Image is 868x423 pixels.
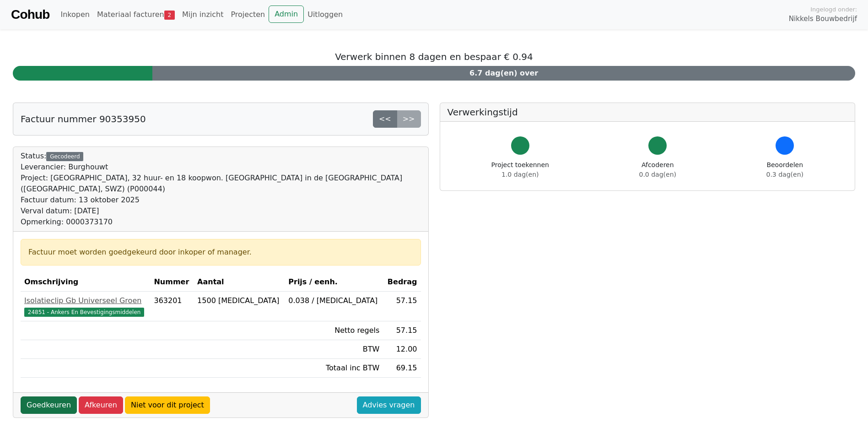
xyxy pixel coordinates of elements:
[79,396,123,414] a: Afkeuren
[285,359,383,378] td: Totaal inc BTW
[639,160,676,179] div: Afcoderen
[383,321,421,340] td: 57.15
[24,295,146,306] div: Isolatieclip Gb Universeel Groen
[125,396,210,414] a: Niet voor dit project
[766,171,803,178] span: 0.3 dag(en)
[383,340,421,359] td: 12.00
[269,5,304,23] a: Admin
[288,295,379,306] div: 0.038 / [MEDICAL_DATA]
[304,5,346,24] a: Uitloggen
[178,5,227,24] a: Mijn inzicht
[164,11,175,20] span: 2
[383,292,421,321] td: 57.15
[28,247,413,258] div: Factuur moet worden goedgekeurd door inkoper of manager.
[789,14,857,24] span: Nikkels Bouwbedrijf
[150,273,194,292] th: Nummer
[21,162,421,173] div: Leverancier: Burghouwt
[383,273,421,292] th: Bedrag
[501,171,539,178] span: 1.0 dag(en)
[13,51,855,62] h5: Verwerk binnen 8 dagen en bespaar € 0.94
[57,5,93,24] a: Inkopen
[21,273,150,292] th: Omschrijving
[150,292,194,321] td: 363201
[21,173,421,195] div: Project: [GEOGRAPHIC_DATA], 32 huur- en 18 koopwon. [GEOGRAPHIC_DATA] in de [GEOGRAPHIC_DATA] ([G...
[447,107,848,118] h5: Verwerkingstijd
[491,160,549,179] div: Project toekennen
[383,359,421,378] td: 69.15
[24,308,144,317] span: 24851 - Ankers En Bevestigingsmiddelen
[21,206,421,217] div: Verval datum: [DATE]
[639,171,676,178] span: 0.0 dag(en)
[373,110,397,128] a: <<
[197,295,281,306] div: 1500 [MEDICAL_DATA]
[285,273,383,292] th: Prijs / eenh.
[21,195,421,206] div: Factuur datum: 13 oktober 2025
[24,295,146,317] a: Isolatieclip Gb Universeel Groen24851 - Ankers En Bevestigingsmiddelen
[11,4,49,26] a: Cohub
[357,396,421,414] a: Advies vragen
[810,5,857,14] span: Ingelogd onder:
[152,66,855,81] div: 6.7 dag(en) over
[21,396,77,414] a: Goedkeuren
[21,217,421,228] div: Opmerking: 0000373170
[93,5,178,24] a: Materiaal facturen2
[285,321,383,340] td: Netto regels
[285,340,383,359] td: BTW
[227,5,269,24] a: Projecten
[194,273,285,292] th: Aantal
[46,152,83,161] div: Gecodeerd
[766,160,803,179] div: Beoordelen
[21,114,146,125] h5: Factuur nummer 90353950
[21,151,421,228] div: Status:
